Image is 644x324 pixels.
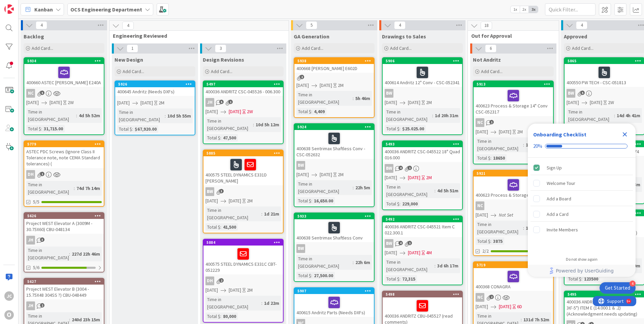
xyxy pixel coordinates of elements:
div: Time in [GEOGRAPHIC_DATA] [205,206,261,221]
span: : [311,197,312,204]
div: 27,500.00 [312,272,335,279]
div: 5626Project WEST Elevator A (3009M - 30.75X60) CBU-048134 [24,213,104,234]
div: $67,920.00 [133,125,158,133]
div: 400036 ANDRITZ CSC-045526 - 006.300 [203,87,283,96]
div: 400638 Sentrimax Shaftless Conv - CSC-052632 [294,130,374,159]
span: 18 [481,22,492,30]
div: Add a Card is incomplete. [530,207,633,222]
div: Time in [GEOGRAPHIC_DATA] [26,108,76,123]
span: [DATE] [567,99,579,106]
span: [DATE] [26,99,39,106]
div: Do not show again [566,257,598,262]
span: : [523,141,524,149]
div: 5924400638 Sentrimax Shaftless Conv - CSC-052632 [294,124,374,159]
span: [DATE] [499,128,511,135]
div: 22h 5m [354,184,372,191]
span: 1 [408,166,412,170]
div: 5885400575 STEEL DYNAMICS E331D [PERSON_NAME] [203,150,283,185]
div: Total $ [296,197,311,204]
div: 229,000 [400,200,419,207]
div: 10d 5h 55m [166,112,193,120]
span: : [311,272,312,279]
span: : [523,224,524,232]
span: : [74,185,75,192]
span: Add Card... [390,45,412,51]
div: 400036 ANDRITZ CSC-045522 18" Quad 016.000 [383,147,462,162]
span: [DATE] [408,174,420,181]
div: Time in [GEOGRAPHIC_DATA] [296,91,353,106]
div: 5933 [297,214,374,219]
span: [DATE] [296,171,309,178]
span: [DATE] [140,99,153,106]
span: [DATE] [50,99,62,106]
div: BW [205,187,214,196]
div: 5497400036 ANDRITZ CSC-045526 - 006.300 [203,81,283,96]
div: 4 [630,281,636,287]
div: 5885 [206,151,283,156]
span: 4 [122,22,134,30]
div: BW [294,244,374,253]
div: Total $ [296,272,311,279]
i: Not Set [499,212,513,218]
span: [DATE] [385,249,397,256]
span: [DATE] [205,197,218,204]
div: 5921 [474,170,553,176]
div: Sign Up [547,164,562,172]
span: Approved [564,33,587,40]
div: Checklist Container [528,124,636,277]
div: 4M [426,249,432,256]
div: 47,500 [221,134,238,141]
div: 5884400575 STEEL DYNAMICS E331C CBT-052229 [203,239,283,274]
div: Total $ [385,200,399,207]
div: 5921 [477,171,553,176]
span: Not Andritz [473,56,501,63]
div: 5493 [386,142,462,147]
div: BW [385,239,393,248]
div: 5495 [565,291,644,297]
span: 1 [228,100,233,104]
a: Powered by UserGuiding [531,265,632,277]
span: Add Card... [481,68,503,74]
span: 2/2 [482,248,489,255]
div: 123500 [582,275,600,283]
div: 5493400036 ANDRITZ CSC-045522 18" Quad 016.000 [383,141,462,162]
span: : [261,210,262,218]
div: Invite Members [547,226,578,234]
div: 5498 [383,291,462,297]
div: 2W [68,99,74,106]
div: 2W [247,108,253,115]
span: 3 [215,44,226,53]
div: 5926 [118,82,195,87]
span: [DATE] [385,99,397,106]
div: 10d 5h 12m [254,121,281,128]
div: 5924 [294,124,374,130]
span: 5 [580,91,585,95]
span: 4 [398,166,403,170]
div: 5926 [115,81,195,87]
div: NC [476,201,484,210]
div: Total $ [385,125,399,132]
span: Design Revisions [203,56,244,63]
div: Time in [GEOGRAPHIC_DATA] [385,108,432,123]
span: : [132,125,133,133]
div: DH [203,277,283,285]
div: 5938 [297,59,374,63]
div: 3875 [491,237,504,245]
span: : [434,187,436,194]
div: 18650 [491,154,507,162]
div: JH [24,236,104,245]
span: Engineering Reviewed [113,32,280,39]
span: 3 [40,237,44,242]
div: 5779ASTEC PDC Screws (Ignore Class II Tolerance note, note CEMA Standard tolerances) ( [24,141,104,168]
div: 2M [426,174,432,181]
span: 1x [511,6,520,13]
div: 5934 [24,58,104,64]
span: [DATE] [590,99,602,106]
div: 4d 5h 52m [77,112,102,119]
div: Add a Board [547,195,571,203]
span: [DATE] [296,82,309,89]
span: 4 [398,241,403,245]
div: 5626 [27,214,104,218]
div: 4,409 [312,108,326,115]
div: 5497 [206,82,283,87]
